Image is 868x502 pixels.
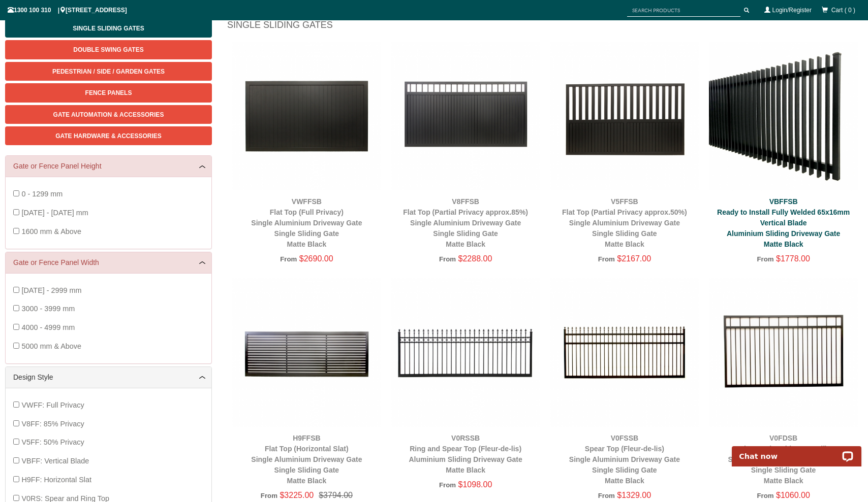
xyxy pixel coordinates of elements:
[409,434,522,474] a: V0RSSBRing and Spear Top (Fleur-de-lis)Aluminium Sliding Driveway GateMatte Black
[21,401,84,409] span: VWFF: Full Privacy
[227,19,863,37] h1: Single Sliding Gates
[299,254,333,263] span: $2690.00
[550,278,699,427] img: V0FSSB - Spear Top (Fleur-de-lis) - Single Aluminium Driveway Gate - Single Sliding Gate - Matte ...
[73,46,143,53] span: Double Swing Gates
[251,434,362,485] a: H9FFSBFlat Top (Horizontal Slat)Single Aluminium Driveway GateSingle Sliding GateMatte Black
[5,19,212,38] a: Single Sliding Gates
[5,40,212,59] a: Double Swing Gates
[13,372,204,383] a: Design Style
[5,126,212,145] a: Gate Hardware & Accessories
[627,4,740,17] input: SEARCH PRODUCTS
[776,491,810,499] span: $1060.00
[21,420,84,428] span: V8FF: 85% Privacy
[458,480,492,489] span: $1098.00
[617,254,651,263] span: $2167.00
[598,255,615,263] span: From
[598,492,615,499] span: From
[569,434,680,485] a: V0FSSBSpear Top (Fleur-de-lis)Single Aluminium Driveway GateSingle Sliding GateMatte Black
[280,491,314,499] span: $3225.00
[5,105,212,124] a: Gate Automation & Accessories
[261,492,277,499] span: From
[403,197,528,248] a: V8FFSBFlat Top (Partial Privacy approx.85%)Single Aluminium Driveway GateSingle Sliding GateMatte...
[562,197,687,248] a: V5FFSBFlat Top (Partial Privacy approx.50%)Single Aluminium Driveway GateSingle Sliding GateMatte...
[53,111,164,118] span: Gate Automation & Accessories
[391,42,540,190] img: V8FFSB - Flat Top (Partial Privacy approx.85%) - Single Aluminium Driveway Gate - Single Sliding ...
[21,227,81,236] span: 1600 mm & Above
[21,209,88,217] span: [DATE] - [DATE] mm
[709,278,858,427] img: V0FDSB - Flat Top (Double Top Rail) - Single Aluminium Driveway Gate - Single Sliding Gate - Matt...
[717,197,850,248] a: VBFFSBReady to Install Fully Welded 65x16mm Vertical BladeAluminium Sliding Driveway GateMatte Black
[5,62,212,81] a: Pedestrian / Side / Garden Gates
[8,7,127,14] span: 1300 100 310 | [STREET_ADDRESS]
[21,323,75,331] span: 4000 - 4999 mm
[550,42,699,190] img: V5FFSB - Flat Top (Partial Privacy approx.50%) - Single Aluminium Driveway Gate - Single Sliding ...
[21,438,84,446] span: V5FF: 50% Privacy
[391,278,540,427] img: V0RSSB - Ring and Spear Top (Fleur-de-lis) - Aluminium Sliding Driveway Gate - Matte Black - Gate...
[13,257,204,268] a: Gate or Fence Panel Width
[709,42,858,190] img: VBFFSB - Ready to Install Fully Welded 65x16mm Vertical Blade - Aluminium Sliding Driveway Gate -...
[13,161,204,172] a: Gate or Fence Panel Height
[21,190,63,198] span: 0 - 1299 mm
[232,278,381,427] img: H9FFSB - Flat Top (Horizontal Slat) - Single Aluminium Driveway Gate - Single Sliding Gate - Matt...
[21,286,81,294] span: [DATE] - 2999 mm
[21,457,89,465] span: VBFF: Vertical Blade
[21,476,91,484] span: H9FF: Horizontal Slat
[73,25,144,32] span: Single Sliding Gates
[280,255,297,263] span: From
[831,7,855,14] span: Cart ( 0 )
[776,254,810,263] span: $1778.00
[21,342,81,350] span: 5000 mm & Above
[251,197,362,248] a: VWFFSBFlat Top (Full Privacy)Single Aluminium Driveway GateSingle Sliding GateMatte Black
[5,83,212,102] a: Fence Panels
[55,132,162,140] span: Gate Hardware & Accessories
[21,305,75,313] span: 3000 - 3999 mm
[85,89,132,96] span: Fence Panels
[757,492,773,499] span: From
[439,255,456,263] span: From
[52,68,165,75] span: Pedestrian / Side / Garden Gates
[725,434,868,466] iframe: LiveChat chat widget
[232,42,381,190] img: VWFFSB - Flat Top (Full Privacy) - Single Aluminium Driveway Gate - Single Sliding Gate - Matte B...
[439,481,456,489] span: From
[757,255,773,263] span: From
[314,491,353,499] span: $3794.00
[772,7,812,14] a: Login/Register
[617,491,651,499] span: $1329.00
[458,254,492,263] span: $2288.00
